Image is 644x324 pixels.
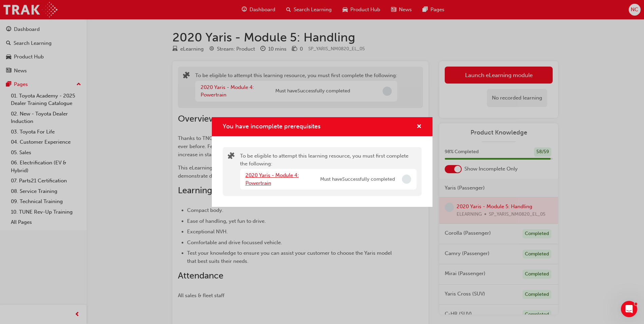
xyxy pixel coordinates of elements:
span: puzzle-icon [228,153,235,161]
button: cross-icon [417,123,422,131]
span: cross-icon [417,124,422,130]
div: To be eligible to attempt this learning resource, you must first complete the following: [240,152,417,191]
iframe: Intercom live chat [621,301,637,317]
span: Incomplete [402,175,411,184]
div: You have incomplete prerequisites [212,117,433,207]
a: 2020 Yaris - Module 4: Powertrain [245,172,299,186]
span: Must have Successfully completed [320,176,395,183]
span: You have incomplete prerequisites [223,123,320,130]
